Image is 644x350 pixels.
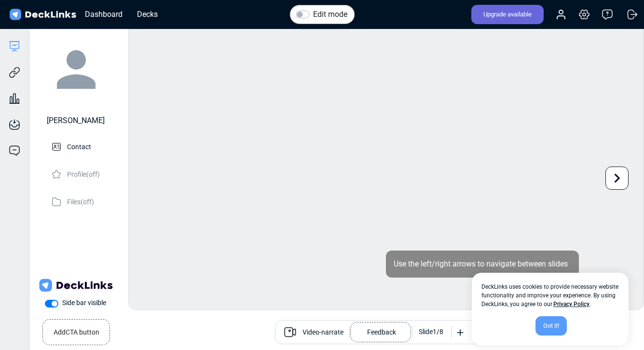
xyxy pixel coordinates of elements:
div: Use the left/right arrows to navigate between slides [386,251,579,278]
div: Dashboard [80,8,127,20]
label: Side bar visible [62,298,106,308]
div: Got it! [535,316,567,336]
div: [PERSON_NAME] [47,115,105,126]
span: Video-narrate [302,327,343,339]
p: Files (off) [67,195,94,207]
div: Decks [132,8,163,20]
span: DeckLinks uses cookies to provide necessary website functionality and improve your experience. By... [481,282,619,308]
small: Add CTA button [54,323,99,337]
div: Upgrade available [471,5,544,24]
a: Privacy Policy [553,301,589,308]
p: Contact [67,140,91,152]
img: DeckLinks [37,277,114,294]
img: DeckLinks [8,8,78,22]
div: Slide 1 / 8 [419,327,443,337]
p: Feedback [367,323,396,337]
p: Profile (off) [67,168,100,180]
label: Edit mode [313,9,347,20]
